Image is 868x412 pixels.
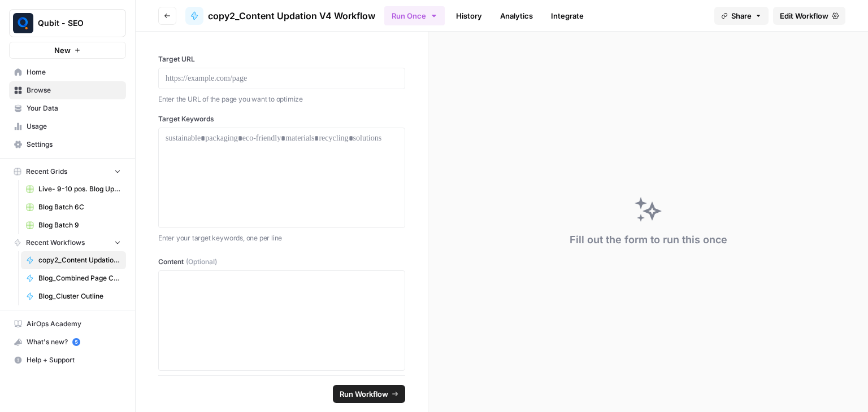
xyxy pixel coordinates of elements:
label: Target Keywords [158,114,405,124]
span: Blog Batch 6C [38,202,121,212]
a: copy2_Content Updation V4 Workflow [21,251,126,269]
label: Target URL [158,54,405,64]
a: Analytics [493,7,540,25]
span: Settings [27,139,121,150]
span: (Optional) [186,257,217,267]
a: Live- 9-10 pos. Blog Updates Grid [21,180,126,198]
button: Recent Grids [9,163,126,180]
span: New [54,45,71,56]
button: Help + Support [9,351,126,369]
button: New [9,42,126,59]
span: Blog_Combined Page Content analysis v2 [38,273,121,283]
span: Qubit - SEO [38,17,106,29]
button: Workspace: Qubit - SEO [9,9,126,37]
img: Qubit - SEO Logo [13,13,33,33]
div: What's new? [10,334,125,350]
a: Settings [9,135,126,154]
p: Enter the URL of the page you want to optimize [158,94,405,105]
a: Integrate [544,7,591,25]
button: Run Once [384,6,445,25]
a: Your Data [9,99,126,117]
text: 5 [75,339,77,345]
a: Usage [9,117,126,135]
span: Recent Grids [26,166,67,177]
span: Live- 9-10 pos. Blog Updates Grid [38,184,121,194]
button: What's new? 5 [9,333,126,351]
a: History [449,7,489,25]
span: Edit Workflow [780,10,828,21]
span: AirOps Academy [27,319,121,329]
span: copy2_Content Updation V4 Workflow [38,255,121,265]
a: AirOps Academy [9,315,126,333]
span: Share [731,10,752,21]
p: Enter your target keywords, one per line [158,233,405,244]
button: Share [714,7,769,25]
a: Home [9,63,126,81]
a: Edit Workflow [773,7,845,25]
a: Blog Batch 6C [21,198,126,216]
a: Blog_Cluster Outline [21,287,126,305]
label: Content [158,257,405,267]
span: Home [27,67,121,77]
span: Usage [27,121,121,132]
span: Your Data [27,103,121,113]
a: Browse [9,81,126,99]
button: Run Workflow [333,385,405,403]
a: copy2_Content Updation V4 Workflow [185,7,375,25]
span: Run Workflow [340,388,388,400]
a: Blog_Combined Page Content analysis v2 [21,269,126,287]
span: Blog Batch 9 [38,220,121,230]
a: 5 [72,338,80,346]
div: Fill out the form to run this once [570,232,727,248]
span: Blog_Cluster Outline [38,291,121,301]
span: Browse [27,85,121,95]
span: Recent Workflows [26,238,85,248]
span: copy2_Content Updation V4 Workflow [208,9,375,23]
a: Blog Batch 9 [21,216,126,234]
button: Recent Workflows [9,234,126,251]
span: Help + Support [27,355,121,365]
